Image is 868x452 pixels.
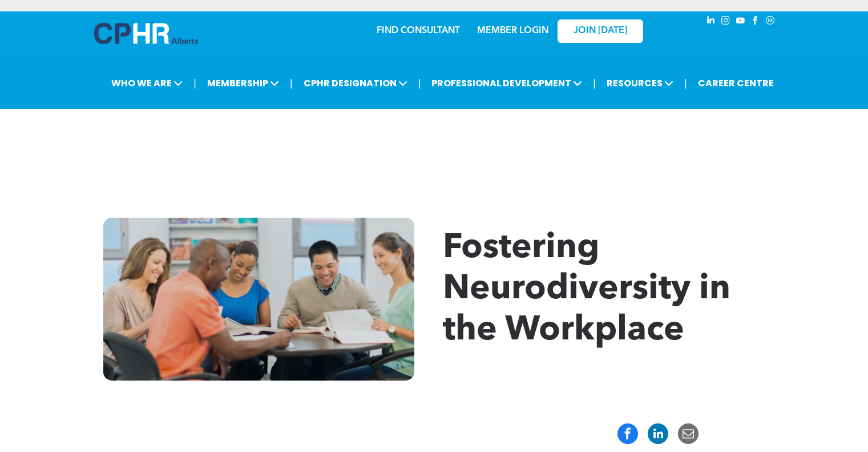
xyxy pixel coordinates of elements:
a: JOIN [DATE] [558,19,643,43]
span: RESOURCES [603,73,677,94]
li: | [418,71,421,95]
span: JOIN [DATE] [574,26,627,37]
span: Fostering Neurodiversity in the Workplace [443,231,730,348]
li: | [290,71,293,95]
span: WHO WE ARE [108,73,186,94]
li: | [593,71,596,95]
span: PROFESSIONAL DEVELOPMENT [428,73,586,94]
a: linkedin [705,14,717,30]
li: | [684,71,687,95]
a: MEMBER LOGIN [477,26,548,35]
span: MEMBERSHIP [204,73,282,94]
a: CAREER CENTRE [695,73,777,94]
a: Social network [764,14,777,30]
span: CPHR DESIGNATION [300,73,411,94]
a: FIND CONSULTANT [377,26,460,35]
li: | [193,71,196,95]
a: instagram [720,14,732,30]
a: youtube [734,14,747,30]
a: facebook [749,14,762,30]
img: A blue and white logo for cp alberta [94,23,198,44]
